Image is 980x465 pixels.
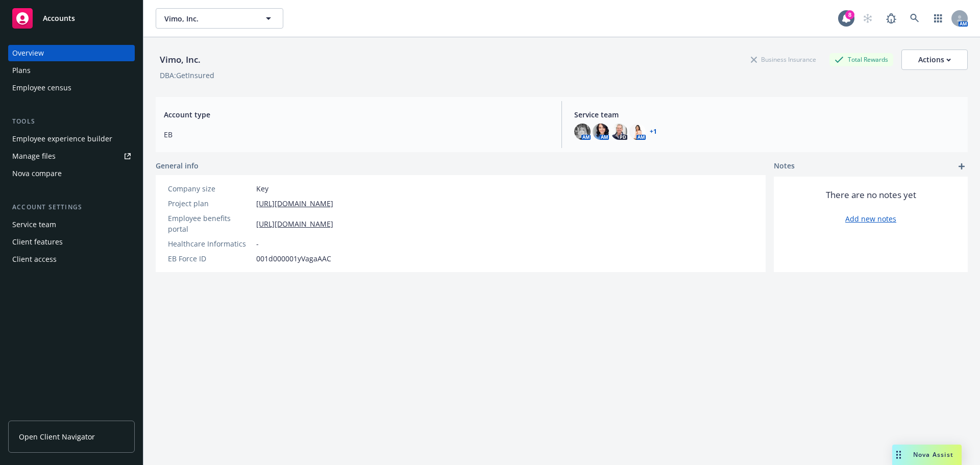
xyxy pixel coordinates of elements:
div: Company size [168,183,252,194]
span: EB [164,129,549,140]
span: Accounts [43,14,75,22]
a: Service team [8,216,135,233]
span: Nova Assist [913,450,953,459]
div: Healthcare Informatics [168,238,252,249]
span: Notes [774,160,795,173]
a: Client access [8,251,135,267]
a: Nova compare [8,165,135,182]
div: Total Rewards [829,53,893,66]
img: photo [574,124,591,140]
div: Manage files [12,148,56,164]
span: Key [256,183,268,194]
a: Add new notes [845,213,896,224]
div: Client access [12,251,57,267]
div: Employee experience builder [12,131,112,147]
div: Project plan [168,198,252,209]
img: photo [611,124,627,140]
div: Service team [12,216,56,233]
div: Drag to move [892,445,905,465]
a: Accounts [8,4,135,33]
a: Search [904,8,925,29]
a: Employee census [8,80,135,96]
img: photo [593,124,609,140]
div: Vimo, Inc. [156,53,205,66]
button: Vimo, Inc. [156,8,283,29]
button: Actions [901,50,968,70]
a: add [955,160,968,173]
a: Report a Bug [881,8,901,29]
div: Client features [12,234,63,250]
span: - [256,238,259,249]
span: Account type [164,109,549,120]
button: Nova Assist [892,445,962,465]
a: Plans [8,62,135,79]
a: Switch app [928,8,948,29]
span: There are no notes yet [826,189,916,201]
div: Plans [12,62,31,79]
span: General info [156,160,199,171]
div: EB Force ID [168,253,252,264]
span: 001d000001yVagaAAC [256,253,331,264]
div: Nova compare [12,165,62,182]
div: Employee census [12,80,71,96]
span: Open Client Navigator [19,431,95,442]
a: [URL][DOMAIN_NAME] [256,218,333,229]
div: Account settings [8,202,135,212]
div: DBA: GetInsured [160,70,214,81]
img: photo [629,124,646,140]
span: Service team [574,109,960,120]
div: Business Insurance [746,53,821,66]
a: [URL][DOMAIN_NAME] [256,198,333,209]
span: Vimo, Inc. [164,13,253,24]
div: 8 [845,10,854,19]
div: Tools [8,116,135,127]
a: Employee experience builder [8,131,135,147]
a: +1 [650,129,657,135]
a: Manage files [8,148,135,164]
a: Client features [8,234,135,250]
a: Start snowing [857,8,878,29]
a: Overview [8,45,135,61]
div: Overview [12,45,44,61]
div: Employee benefits portal [168,213,252,234]
div: Actions [918,50,951,69]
